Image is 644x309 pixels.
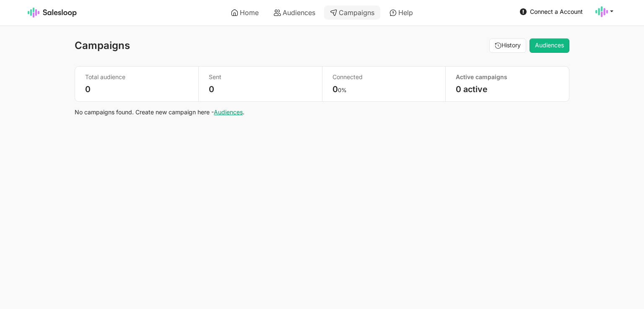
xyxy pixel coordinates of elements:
[456,84,488,94] a: 0 active
[85,73,188,81] p: Total audience
[209,73,312,81] p: Sent
[530,8,583,15] span: Connect a Account
[214,108,243,116] a: Audiences
[209,84,312,95] p: 0
[225,5,265,20] a: Home
[384,5,419,20] a: Help
[28,8,77,18] img: Salesloop
[85,84,188,95] p: 0
[332,84,436,95] p: 0
[268,5,321,20] a: Audiences
[489,39,526,53] button: History
[324,5,380,20] a: Campaigns
[517,5,585,18] a: Connect a Account
[332,73,436,81] p: Connected
[530,39,569,53] a: Audiences
[456,73,559,81] p: Active campaigns
[75,108,569,116] p: No campaigns found. Create new campaign here - .
[75,40,130,51] h1: Campaigns
[338,87,347,93] small: 0%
